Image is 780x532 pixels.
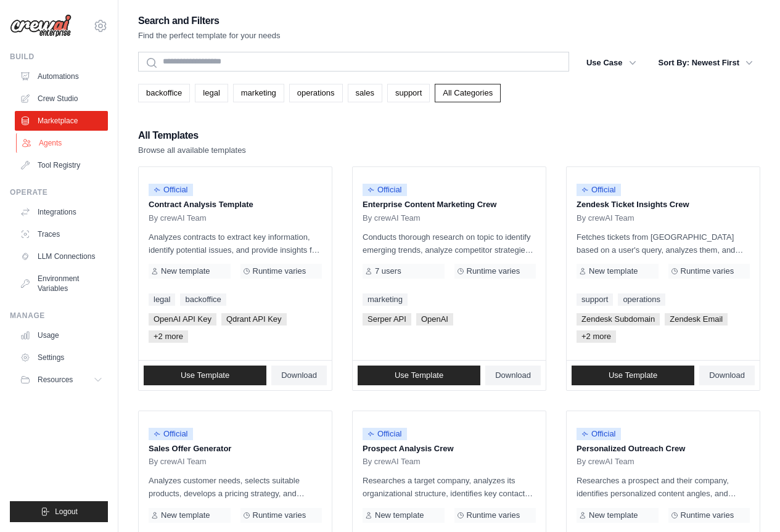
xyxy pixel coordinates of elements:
[10,52,108,62] div: Build
[10,311,108,321] div: Manage
[15,67,108,86] a: Automations
[681,510,734,520] span: Runtime varies
[138,127,246,144] h2: All Templates
[651,52,760,74] button: Sort By: Newest First
[363,313,411,325] span: Serper API
[149,474,322,500] p: Analyzes customer needs, selects suitable products, develops a pricing strategy, and creates a co...
[577,330,616,343] span: +2 more
[699,366,755,385] a: Download
[144,366,266,385] a: Use Template
[271,366,327,385] a: Download
[467,266,520,276] span: Runtime varies
[138,84,190,102] a: backoffice
[15,155,108,175] a: Tool Registry
[181,370,229,380] span: Use Template
[138,12,281,30] h2: Search and Filters
[138,30,281,42] p: Find the perfect template for your needs
[195,84,228,102] a: legal
[363,428,407,440] span: Official
[485,366,541,385] a: Download
[467,510,520,520] span: Runtime varies
[577,213,634,223] span: By crewAI Team
[363,474,536,500] p: Researches a target company, analyzes its organizational structure, identifies key contacts, and ...
[253,510,306,520] span: Runtime varies
[161,266,210,276] span: New template
[577,428,621,440] span: Official
[180,293,226,306] a: backoffice
[10,501,108,522] button: Logout
[138,144,246,157] p: Browse all available templates
[149,313,216,325] span: OpenAI API Key
[15,111,108,131] a: Marketplace
[363,293,408,306] a: marketing
[495,370,531,380] span: Download
[609,370,657,380] span: Use Template
[387,84,430,102] a: support
[363,443,536,455] p: Prospect Analysis Crew
[233,84,284,102] a: marketing
[15,247,108,266] a: LLM Connections
[149,330,188,343] span: +2 more
[577,184,621,196] span: Official
[15,348,108,367] a: Settings
[149,198,322,211] p: Contract Analysis Template
[375,510,424,520] span: New template
[55,507,78,517] span: Logout
[589,266,638,276] span: New template
[358,366,480,385] a: Use Template
[16,133,109,153] a: Agents
[709,370,745,380] span: Download
[149,443,322,455] p: Sales Offer Generator
[579,52,644,74] button: Use Case
[161,510,210,520] span: New template
[15,370,108,390] button: Resources
[618,293,665,306] a: operations
[149,428,193,440] span: Official
[577,457,634,467] span: By crewAI Team
[589,510,638,520] span: New template
[395,370,443,380] span: Use Template
[281,370,317,380] span: Download
[375,266,401,276] span: 7 users
[253,266,306,276] span: Runtime varies
[577,231,750,256] p: Fetches tickets from [GEOGRAPHIC_DATA] based on a user's query, analyzes them, and generates a su...
[149,457,207,467] span: By crewAI Team
[38,375,73,385] span: Resources
[289,84,343,102] a: operations
[221,313,287,325] span: Qdrant API Key
[577,293,613,306] a: support
[681,266,734,276] span: Runtime varies
[15,89,108,108] a: Crew Studio
[416,313,453,325] span: OpenAI
[10,14,72,38] img: Logo
[435,84,501,102] a: All Categories
[10,187,108,197] div: Operate
[149,293,175,306] a: legal
[577,198,750,211] p: Zendesk Ticket Insights Crew
[149,184,193,196] span: Official
[15,202,108,222] a: Integrations
[363,198,536,211] p: Enterprise Content Marketing Crew
[363,231,536,256] p: Conducts thorough research on topic to identify emerging trends, analyze competitor strategies, a...
[577,474,750,500] p: Researches a prospect and their company, identifies personalized content angles, and crafts a tai...
[149,231,322,256] p: Analyzes contracts to extract key information, identify potential issues, and provide insights fo...
[363,457,421,467] span: By crewAI Team
[363,213,421,223] span: By crewAI Team
[149,213,207,223] span: By crewAI Team
[363,184,407,196] span: Official
[577,313,660,325] span: Zendesk Subdomain
[15,325,108,345] a: Usage
[572,366,694,385] a: Use Template
[665,313,728,325] span: Zendesk Email
[15,224,108,244] a: Traces
[577,443,750,455] p: Personalized Outreach Crew
[15,269,108,298] a: Environment Variables
[348,84,382,102] a: sales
